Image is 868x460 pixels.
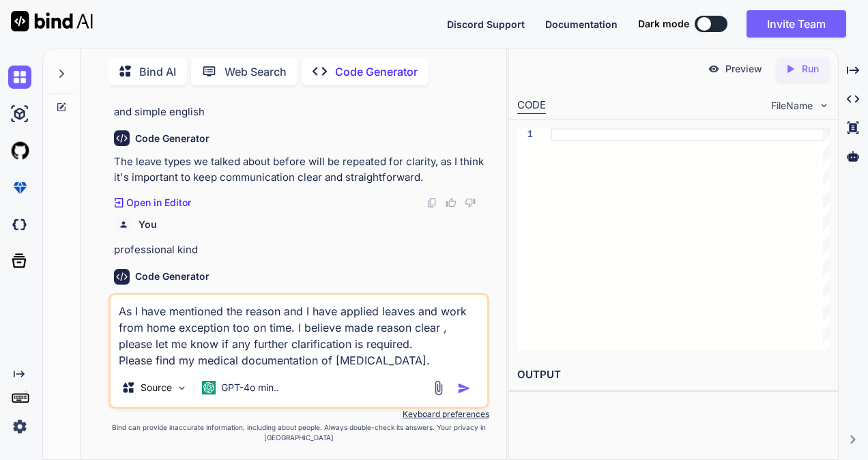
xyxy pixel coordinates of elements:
[708,63,720,75] img: preview
[126,196,191,210] p: Open in Editor
[139,218,157,231] h6: You
[431,380,446,396] img: attachment
[457,382,471,395] img: icon
[111,295,487,369] textarea: As I have mentioned the reason and I have applied leaves and work from home exception too on time...
[8,176,31,199] img: premium
[447,17,525,31] button: Discord Support
[8,102,31,126] img: ai-studio
[221,381,279,394] p: GPT-4o min..
[802,62,819,76] p: Run
[8,415,31,438] img: settings
[545,17,618,31] button: Documentation
[517,98,546,114] div: CODE
[465,197,476,208] img: dislike
[114,242,487,258] p: professional kind
[725,62,762,76] p: Preview
[509,359,838,391] h2: OUTPUT
[114,104,487,120] p: and simple english
[8,139,31,162] img: githubLight
[225,63,287,80] p: Web Search
[114,154,487,185] p: The leave types we talked about before will be repeated for clarity, as I think it's important to...
[108,409,489,420] p: Keyboard preferences
[141,381,172,394] p: Source
[747,10,846,38] button: Invite Team
[135,270,209,283] h6: Code Generator
[8,66,31,89] img: chat
[426,197,437,208] img: copy
[335,63,418,80] p: Code Generator
[11,11,93,31] img: Bind AI
[8,213,31,236] img: darkCloudIdeIcon
[818,100,830,111] img: chevron down
[545,18,618,30] span: Documentation
[139,63,176,80] p: Bind AI
[202,381,216,394] img: GPT-4o mini
[517,128,533,141] div: 1
[638,17,689,31] span: Dark mode
[108,422,489,443] p: Bind can provide inaccurate information, including about people. Always double-check its answers....
[447,18,525,30] span: Discord Support
[771,99,813,113] span: FileName
[446,197,457,208] img: like
[176,382,188,394] img: Pick Models
[135,132,209,145] h6: Code Generator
